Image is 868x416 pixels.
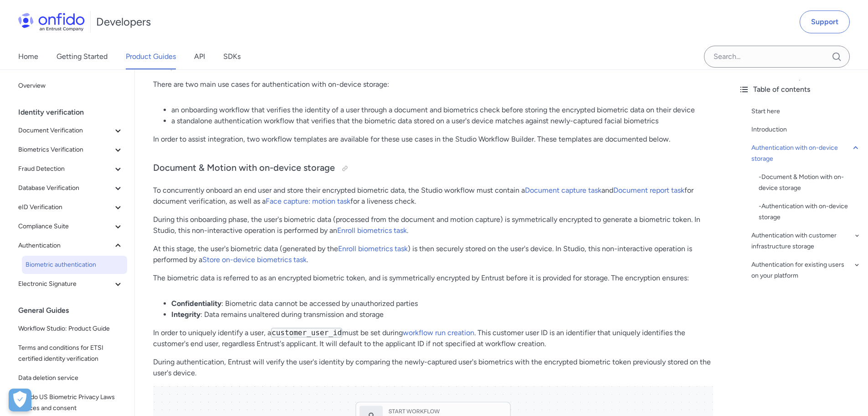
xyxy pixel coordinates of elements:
a: Getting Started [56,44,108,69]
li: an onboarding workflow that verifies the identity of a user through a document and biometrics che... [171,105,713,116]
button: eID Verification [15,198,127,216]
a: SDKs [223,44,241,69]
strong: Confidentiality [171,299,221,308]
h1: Developers [96,15,151,29]
span: Overview [18,80,123,91]
a: Document report task [613,186,684,195]
div: Table of contents [739,84,861,95]
button: Database Verification [15,179,127,197]
a: Biometric authentication [22,256,127,274]
span: Compliance Suite [18,221,113,232]
strong: Integrity [171,310,200,319]
a: -Authentication with on-device storage [759,201,861,223]
div: Identity verification [18,103,131,121]
img: Onfido Logo [18,13,85,31]
a: Data deletion service [15,369,127,387]
span: Terms and conditions for ETSI certified identity verification [18,342,123,364]
button: Document Verification [15,121,127,140]
a: -Document & Motion with on-device storage [759,172,861,194]
p: To concurrently onboard an end user and store their encrypted biometric data, the Studio workflow... [153,185,713,207]
span: Workflow Studio: Product Guide [18,323,123,334]
button: Authentication [15,237,127,255]
span: Biometric authentication [26,259,123,270]
h3: Document & Motion with on-device storage [153,161,713,176]
button: Fraud Detection [15,160,127,178]
input: Onfido search input field [704,46,850,68]
span: Electronic Signature [18,279,113,290]
span: Data deletion service [18,373,123,384]
p: There are two main use cases for authentication with on-device storage: [153,79,713,90]
a: Introduction [751,124,861,135]
a: API [194,44,205,69]
a: Overview [15,77,127,95]
a: Enroll biometrics task [338,244,408,253]
a: Document capture task [525,186,601,195]
a: Terms and conditions for ETSI certified identity verification [15,339,127,368]
a: Home [18,44,38,69]
a: Start here [751,106,861,117]
li: a standalone authentication workflow that verifies that the biometric data stored on a user's dev... [171,116,713,126]
p: At this stage, the user's biometric data (generated by the ) is then securely stored on the user'... [153,243,713,265]
span: Onfido US Biometric Privacy Laws notices and consent [18,392,123,414]
div: General Guides [18,301,131,320]
button: Biometrics Verification [15,141,127,159]
button: Open Preferences [9,389,31,411]
a: Workflow Studio: Product Guide [15,320,127,338]
button: Compliance Suite [15,217,127,236]
span: Database Verification [18,183,113,194]
a: Face capture: motion task [266,197,350,205]
a: Product Guides [126,44,176,69]
li: : Biometric data cannot be accessed by unauthorized parties [171,298,713,309]
a: Authentication for existing users on your platform [751,259,861,281]
a: Authentication with on-device storage [751,142,861,164]
a: Support [800,11,850,33]
p: During authentication, Entrust will verify the user's identity by comparing the newly-captured us... [153,357,713,379]
li: : Data remains unaltered during transmission and storage [171,309,713,320]
a: workflow run creation [403,328,474,337]
span: eID Verification [18,202,113,213]
a: Authentication with customer infrastructure storage [751,230,861,252]
p: In order to assist integration, two workflow templates are available for these use cases in the S... [153,134,713,145]
p: In order to uniquely identify a user, a must be set during . This customer user ID is an identifi... [153,327,713,349]
a: Store on-device biometrics task [202,255,307,264]
div: - Document & Motion with on-device storage [759,172,861,194]
span: Biometrics Verification [18,144,113,155]
span: Authentication [18,240,113,251]
p: During this onboarding phase, the user's biometric data (processed from the document and motion c... [153,214,713,236]
p: The biometric data is referred to as an encrypted biometric token, and is symmetrically encrypted... [153,273,713,284]
code: customer_user_id [271,328,342,337]
div: - Authentication with on-device storage [759,201,861,223]
a: Enroll biometrics task [337,226,407,235]
button: Electronic Signature [15,275,127,293]
span: Fraud Detection [18,163,113,174]
div: Cookie Preferences [9,389,31,411]
span: Document Verification [18,125,113,136]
